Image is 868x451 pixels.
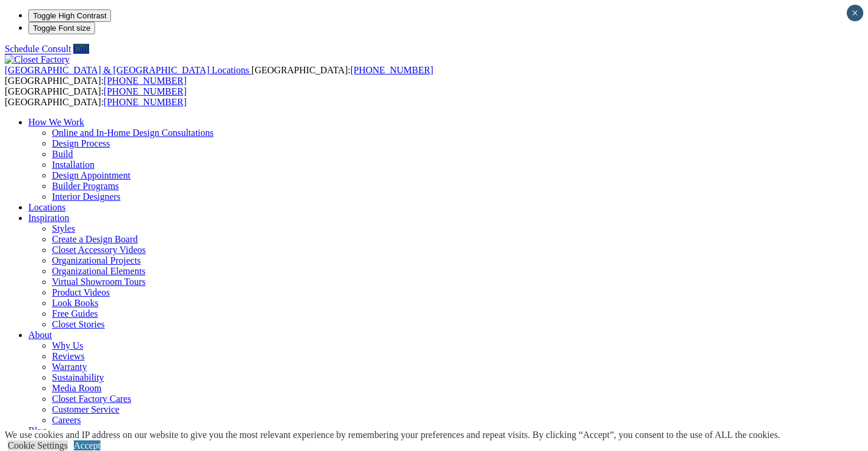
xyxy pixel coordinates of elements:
a: Styles [52,223,75,233]
a: Call [73,44,89,54]
a: Installation [52,160,94,170]
a: About [28,330,52,340]
a: Design Appointment [52,170,130,180]
a: Reviews [52,351,84,361]
button: Close [847,5,863,21]
span: Toggle High Contrast [33,11,106,20]
a: Warranty [52,362,87,372]
a: Product Videos [52,287,110,297]
a: Blog [28,426,47,436]
a: Accept [74,440,100,450]
a: Cookie Settings [8,440,68,450]
a: Organizational Elements [52,266,145,276]
a: Media Room [52,383,102,393]
button: Toggle Font size [28,22,95,34]
a: Locations [28,202,66,212]
a: Free Guides [52,309,98,319]
a: How We Work [28,117,84,127]
img: Closet Factory [5,54,70,65]
span: [GEOGRAPHIC_DATA] & [GEOGRAPHIC_DATA] Locations [5,65,249,75]
a: Builder Programs [52,181,119,191]
a: Sustainability [52,372,104,382]
span: [GEOGRAPHIC_DATA]: [GEOGRAPHIC_DATA]: [5,86,187,107]
a: Interior Designers [52,192,120,202]
a: Organizational Projects [52,255,141,265]
a: Closet Accessory Videos [52,245,146,255]
div: We use cookies and IP address on our website to give you the most relevant experience by remember... [5,430,780,440]
a: Look Books [52,298,99,308]
a: Careers [52,415,81,425]
a: Closet Factory Cares [52,394,131,404]
span: [GEOGRAPHIC_DATA]: [GEOGRAPHIC_DATA]: [5,65,433,86]
a: Design Process [52,138,110,148]
a: [PHONE_NUMBER] [104,86,187,96]
a: [PHONE_NUMBER] [104,76,187,86]
a: Why Us [52,340,83,351]
a: [GEOGRAPHIC_DATA] & [GEOGRAPHIC_DATA] Locations [5,65,252,75]
a: Build [52,149,73,159]
a: Virtual Showroom Tours [52,277,146,287]
a: [PHONE_NUMBER] [350,65,433,75]
a: Online and In-Home Design Consultations [52,128,214,138]
a: Closet Stories [52,319,105,329]
a: [PHONE_NUMBER] [104,97,187,107]
a: Inspiration [28,213,69,223]
a: Customer Service [52,404,119,414]
button: Toggle High Contrast [28,9,111,22]
span: Toggle Font size [33,24,90,33]
a: Create a Design Board [52,234,138,244]
a: Schedule Consult [5,44,71,54]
